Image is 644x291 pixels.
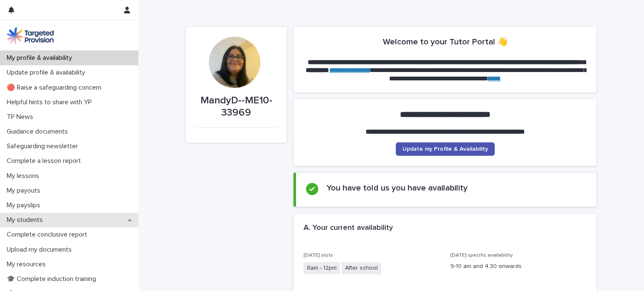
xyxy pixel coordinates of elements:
[3,231,94,239] p: Complete conclusive report
[402,146,488,152] span: Update my Profile & Availability
[383,37,508,47] h2: Welcome to your Tutor Portal 👋
[3,172,46,180] p: My lessons
[3,157,88,165] p: Complete a lesson report
[3,54,79,62] p: My profile & availability
[342,262,381,274] span: After school
[304,253,333,258] span: [DATE] slots
[7,27,54,44] img: M5nRWzHhSzIhMunXDL62
[3,142,85,150] p: Safeguarding newsletter
[450,253,513,258] span: [DATE] specific availability
[3,201,47,209] p: My payslips
[3,246,78,254] p: Upload my documents
[3,98,99,106] p: Helpful hints to share with YP
[3,260,52,268] p: My resources
[3,113,40,121] p: TP News
[196,95,277,119] p: MandyD--ME10-33969
[3,128,75,136] p: Guidance documents
[3,275,103,283] p: 🎓 Complete induction training
[3,69,92,77] p: Update profile & availability
[3,187,47,195] p: My payouts
[3,84,108,92] p: 🔴 Raise a safeguarding concern
[304,224,393,233] h2: A. Your current availability
[3,216,49,224] p: My students
[396,142,495,156] a: Update my Profile & Availability
[327,183,467,193] h2: You have told us you have availability
[450,262,587,271] p: 9-10 am and 4.30 onwards
[304,262,340,274] span: 8am - 12pm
